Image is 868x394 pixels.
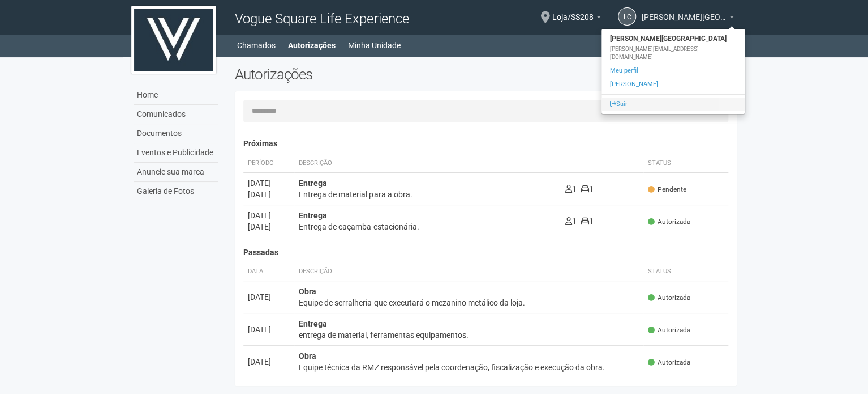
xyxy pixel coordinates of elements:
span: Autorizada [648,293,690,303]
div: [DATE] [248,291,290,303]
a: Comunicados [134,105,218,124]
th: Status [643,262,728,281]
span: 1 [581,184,594,193]
span: Autorizada [648,217,690,227]
strong: Entrega [299,319,327,328]
span: 1 [565,217,577,226]
span: Loja/SS208 [552,2,594,22]
a: Chamados [237,37,276,53]
a: Home [134,86,218,105]
div: Entrega de caçamba estacionária. [299,221,556,232]
div: [DATE] [248,221,290,232]
strong: [PERSON_NAME][GEOGRAPHIC_DATA] [601,32,745,45]
span: 1 [565,184,577,193]
strong: Entrega [299,179,327,188]
div: [DATE] [248,189,290,200]
th: Período [243,154,294,173]
div: [PERSON_NAME][EMAIL_ADDRESS][DOMAIN_NAME] [601,45,745,61]
div: Entrega de material para a obra. [299,189,556,200]
a: Anuncie sua marca [134,163,218,182]
div: entrega de material, ferramentas equipamentos. [299,329,639,341]
h4: Próximas [243,139,728,148]
div: [DATE] [248,177,290,189]
strong: Entrega [299,211,327,220]
span: Pendente [648,185,686,194]
div: [DATE] [248,356,290,367]
div: Equipe técnica da RMZ responsável pela coordenação, fiscalização e execução da obra. [299,362,639,373]
a: Meu perfil [601,64,745,78]
h2: Autorizações [235,66,477,83]
th: Data [243,262,294,281]
span: Autorizada [648,358,690,367]
a: Documentos [134,124,218,143]
span: Autorizada [648,325,690,335]
strong: Obra [299,351,316,361]
a: [PERSON_NAME] [601,78,745,91]
div: Equipe de serralheria que executará o mezanino metálico da loja. [299,297,639,308]
a: LC [618,7,636,26]
div: [DATE] [248,210,290,221]
th: Status [643,154,728,173]
th: Descrição [294,262,643,281]
a: Eventos e Publicidade [134,143,218,163]
a: Minha Unidade [348,37,401,53]
a: Galeria de Fotos [134,182,218,201]
a: Autorizações [288,37,336,53]
span: 1 [581,217,594,226]
th: Descrição [294,154,560,173]
span: Vogue Square Life Experience [235,11,409,27]
a: [PERSON_NAME][GEOGRAPHIC_DATA] [642,14,734,23]
a: Loja/SS208 [552,14,601,23]
div: [DATE] [248,324,290,335]
img: logo.jpg [131,6,216,74]
h4: Passadas [243,248,728,257]
a: Sair [601,98,745,111]
span: Leonardo Calandrini Lima [642,2,727,22]
strong: Obra [299,287,316,296]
